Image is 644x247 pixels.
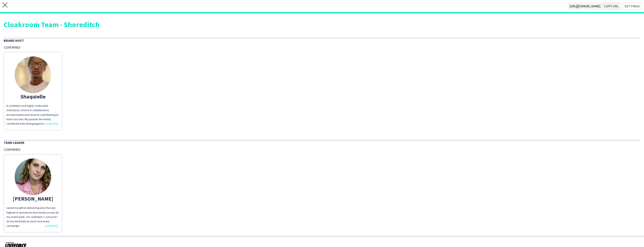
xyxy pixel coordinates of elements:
button: Settings [623,2,642,10]
div: I pride myself on delivering only the very highest in standards and results across all my event w... [6,206,60,228]
div: Confirmed [4,45,640,50]
div: Team Leader [4,140,640,145]
img: thumb-66e3edd0edcca.jpeg [15,159,51,195]
div: Confirmed [4,147,640,152]
div: Brand Host [4,38,640,43]
span: [URL][DOMAIN_NAME] [568,2,602,10]
div: Shaquielle [6,94,60,99]
div: A confident and highly motivated individual, I thrive in collaborative environments and excel at ... [6,104,60,126]
div: [PERSON_NAME] [6,196,60,201]
button: Copy url [602,2,620,10]
img: thumb-682df6aba054a.jpeg [15,56,51,93]
div: Cloakroom Team - Shoreditch [4,21,640,28]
